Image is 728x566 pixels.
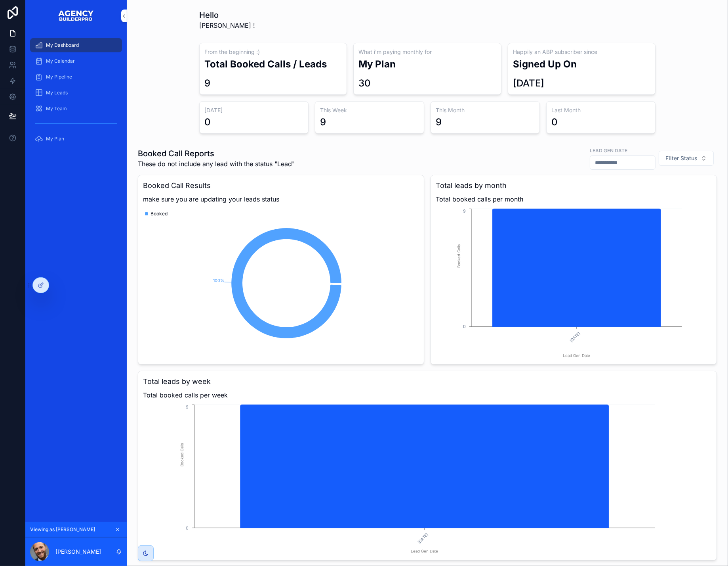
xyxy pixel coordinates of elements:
[436,207,712,359] div: chart
[204,58,342,71] h2: Total Booked Calls / Leads
[436,106,535,114] h3: This Month
[46,136,64,142] span: My Plan
[186,526,189,531] tspan: 0
[143,403,712,555] div: chart
[143,207,419,359] div: chart
[30,54,122,68] a: My Calendar
[46,74,72,80] span: My Pipeline
[199,21,255,30] span: [PERSON_NAME] !
[551,116,558,129] div: 0
[151,211,168,217] span: Booked
[30,38,122,52] a: My Dashboard
[180,443,184,466] tspan: Booked Calls
[46,42,79,48] span: My Dashboard
[358,77,371,90] div: 30
[204,48,342,56] h3: From the beginning :)
[213,278,225,283] tspan: 100%
[204,116,211,129] div: 0
[590,147,627,154] label: Lead Gen Date
[186,405,189,410] tspan: 9
[665,154,698,162] span: Filter Status
[457,244,461,268] tspan: Booked Calls
[358,48,496,56] h3: What i'm paying monthly for
[25,32,127,157] div: scrollable content
[513,77,544,90] div: [DATE]
[46,58,75,64] span: My Calendar
[138,148,295,159] h1: Booked Call Reports
[320,106,419,114] h3: This Week
[204,106,303,114] h3: [DATE]
[551,106,650,114] h3: Last Month
[30,70,122,84] a: My Pipeline
[46,90,68,96] span: My Leads
[30,86,122,100] a: My Leads
[138,159,295,169] span: These do not include any lead with the status "Lead"
[143,390,712,400] span: Total booked calls per week
[569,331,581,343] text: [DATE]
[199,10,255,21] h1: Hello
[30,132,122,146] a: My Plan
[513,48,650,56] h3: Happily an ABP subscriber since
[463,324,466,329] tspan: 0
[436,194,712,204] span: Total booked calls per month
[513,58,650,71] h2: Signed Up On
[436,116,442,129] div: 9
[58,10,94,22] img: App logo
[417,532,429,545] text: [DATE]
[143,180,419,191] h3: Booked Call Results
[46,106,67,112] span: My Team
[204,77,210,90] div: 9
[30,526,95,533] span: Viewing as [PERSON_NAME]
[55,548,101,556] p: [PERSON_NAME]
[320,116,326,129] div: 9
[30,102,122,116] a: My Team
[436,180,712,191] h3: Total leads by month
[563,353,590,358] tspan: Lead Gen Date
[143,194,419,204] span: make sure you are updating your leads status
[358,58,496,71] h2: My Plan
[463,209,466,214] tspan: 9
[659,151,714,166] button: Select Button
[143,376,712,387] h3: Total leads by week
[411,549,438,554] tspan: Lead Gen Date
